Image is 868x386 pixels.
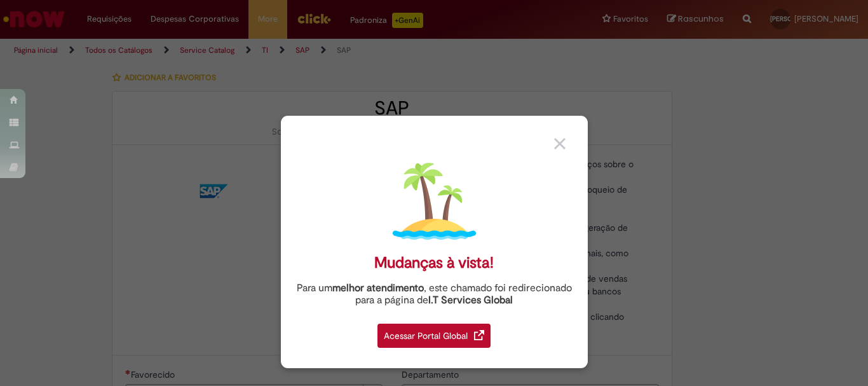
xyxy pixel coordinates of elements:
img: redirect_link.png [474,330,484,340]
a: Acessar Portal Global [377,317,491,348]
strong: melhor atendimento [332,282,424,294]
div: Acessar Portal Global [377,324,491,348]
div: Para um , este chamado foi redirecionado para a página de [290,282,578,307]
div: Mudanças à vista! [374,254,494,272]
img: island.png [393,160,476,243]
a: I.T Services Global [428,287,513,307]
img: close_button_grey.png [554,138,566,149]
